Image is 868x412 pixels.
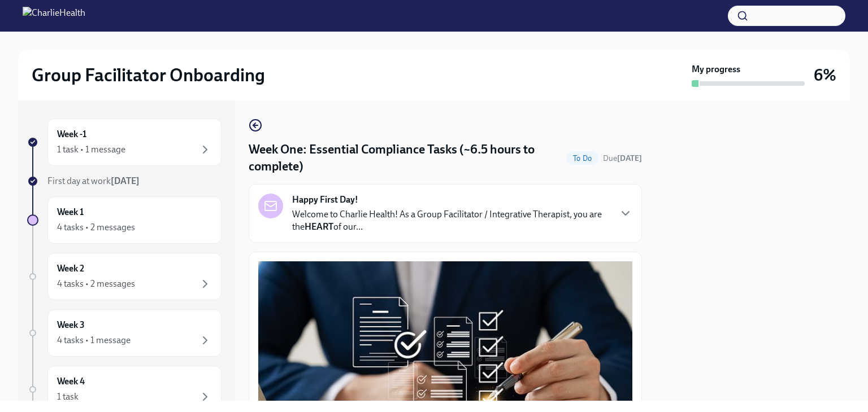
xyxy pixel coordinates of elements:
[27,253,222,300] a: Week 24 tasks • 2 messages
[27,175,222,187] a: First day at work[DATE]
[57,262,84,275] h6: Week 2
[57,221,135,234] div: 4 tasks • 2 messages
[57,334,131,347] div: 4 tasks • 1 message
[249,141,562,175] h4: Week One: Essential Compliance Tasks (~6.5 hours to complete)
[692,63,740,76] strong: My progress
[111,176,140,186] strong: [DATE]
[57,206,84,218] h6: Week 1
[566,154,598,163] span: To Do
[292,208,610,233] p: Welcome to Charlie Health! As a Group Facilitator / Integrative Therapist, you are the of our...
[27,196,222,244] a: Week 14 tasks • 2 messages
[305,221,333,232] strong: HEART
[23,7,85,25] img: CharlieHealth
[814,65,836,85] h3: 6%
[603,153,642,164] span: September 9th, 2025 09:00
[57,128,86,141] h6: Week -1
[27,119,222,166] a: Week -11 task • 1 message
[57,375,85,388] h6: Week 4
[57,143,125,156] div: 1 task • 1 message
[57,391,79,403] div: 1 task
[47,176,140,186] span: First day at work
[57,319,85,331] h6: Week 3
[292,194,358,206] strong: Happy First Day!
[57,278,135,290] div: 4 tasks • 2 messages
[603,154,642,163] span: Due
[617,154,642,163] strong: [DATE]
[32,64,265,86] h2: Group Facilitator Onboarding
[27,309,222,357] a: Week 34 tasks • 1 message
